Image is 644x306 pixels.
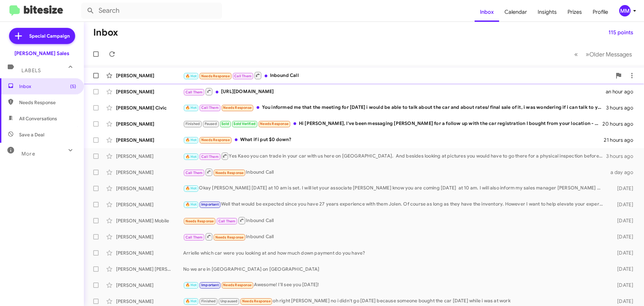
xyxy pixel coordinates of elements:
a: Prizes [562,2,587,22]
span: Important [201,202,219,207]
span: 🔥 Hot [185,105,197,110]
span: 🔥 Hot [185,283,197,287]
div: [DATE] [606,298,639,305]
div: Inbound Call [183,168,606,176]
nav: Page navigation example [571,47,636,61]
div: Inbound Call [183,71,612,80]
span: Save a Deal [19,131,44,138]
span: Finished [185,122,200,126]
div: Well that would be expected since you have 27 years experience with them Jolen. Of course as long... [183,201,606,208]
span: More [21,151,35,157]
div: Awesome! I'll see you [DATE]! [183,281,606,289]
div: a day ago [606,169,639,176]
div: [PERSON_NAME] [116,201,183,208]
span: Sold [221,122,229,126]
span: Needs Response [260,122,288,126]
span: Special Campaign [29,33,70,39]
span: Call Them [185,235,203,239]
span: All Conversations [19,115,57,122]
div: [PERSON_NAME] [116,72,183,79]
span: Needs Response [201,74,230,78]
div: 20 hours ago [602,121,639,127]
div: [PERSON_NAME] [116,282,183,289]
div: an hour ago [606,88,639,95]
div: Arrielle which car were you looking at and how much down payment do you have? [183,250,606,256]
span: Call Them [185,90,203,94]
span: Inbox [475,2,499,22]
div: [DATE] [606,233,639,240]
span: 115 points [608,27,633,39]
div: [URL][DOMAIN_NAME] [183,87,606,96]
span: Needs Response [185,219,214,223]
span: Needs Response [223,283,252,287]
span: Paused [205,122,217,126]
span: Finished [201,299,216,303]
input: Search [81,3,222,19]
div: Okay [PERSON_NAME] [DATE] at 10 am is set. I will let your associate [PERSON_NAME] know you are c... [183,184,606,192]
div: No we are in [GEOGRAPHIC_DATA] on [GEOGRAPHIC_DATA] [183,266,606,272]
span: Inbox [19,83,76,90]
span: « [574,50,578,58]
div: [PERSON_NAME] [116,121,183,127]
div: [PERSON_NAME] Sales [14,50,69,57]
div: [DATE] [606,266,639,272]
div: [PERSON_NAME] [116,250,183,256]
span: Older Messages [589,51,632,58]
div: [PERSON_NAME] [PERSON_NAME] [116,266,183,272]
a: Special Campaign [9,28,75,44]
span: Call Them [234,74,252,78]
div: [PERSON_NAME] [116,88,183,95]
span: 🔥 Hot [185,186,197,190]
div: [PERSON_NAME] [116,298,183,305]
div: [PERSON_NAME] [116,185,183,192]
span: Call Them [201,155,219,159]
div: [DATE] [606,217,639,224]
div: Inbound Call [183,216,606,225]
div: [PERSON_NAME] [116,169,183,176]
div: 3 hours ago [606,153,639,160]
div: [PERSON_NAME] Mobile [116,217,183,224]
div: Inbound Call [183,232,606,241]
span: Needs Response [242,299,271,303]
a: Profile [587,2,613,22]
div: Yes Kaeo you can trade in your car with us here on [GEOGRAPHIC_DATA]. And besides looking at pict... [183,152,606,160]
span: 🔥 Hot [185,138,197,142]
div: MM [619,5,631,16]
button: MM [613,5,637,16]
span: 🔥 Hot [185,155,197,159]
span: Needs Response [215,171,244,175]
div: [PERSON_NAME] [116,137,183,143]
span: Call Them [185,171,203,175]
span: Unpaused [220,299,238,303]
span: Labels [21,68,41,74]
div: [PERSON_NAME] [116,233,183,240]
span: Needs Response [215,235,244,239]
span: Call Them [201,105,219,110]
div: 21 hours ago [604,137,639,143]
span: 🔥 Hot [185,299,197,303]
span: Sold Verified [233,122,256,126]
div: [DATE] [606,250,639,256]
div: What if i put $0 down? [183,136,604,144]
div: [DATE] [606,185,639,192]
a: Calendar [499,2,532,22]
button: Next [582,47,636,61]
span: Needs Response [201,138,230,142]
button: Previous [570,47,582,61]
div: [DATE] [606,201,639,208]
span: Call Them [218,219,236,223]
span: Important [201,283,219,287]
span: Needs Response [223,105,252,110]
button: 115 points [603,27,639,39]
span: 🔥 Hot [185,202,197,207]
span: Needs Response [19,99,76,106]
h1: Inbox [93,27,118,38]
a: Insights [532,2,562,22]
span: » [586,50,589,58]
div: oh right [PERSON_NAME] no i didn't go [DATE] because someone bought the car [DATE] while i was at... [183,297,606,305]
div: You informed me that the meeting for [DATE] i would be able to talk about the car and about rates... [183,104,606,112]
